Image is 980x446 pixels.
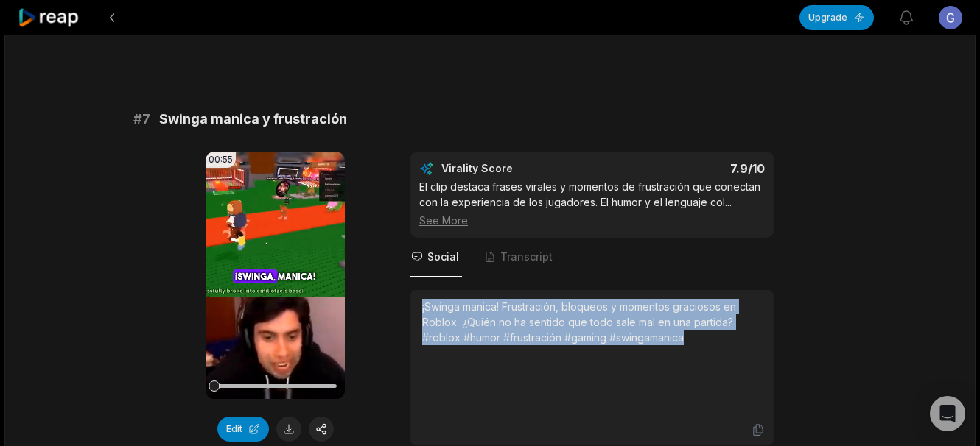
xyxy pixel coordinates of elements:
span: Swinga manica y frustración [159,109,347,130]
div: ¡Swinga manica! Frustración, bloqueos y momentos graciosos en Roblox. ¿Quién no ha sentido que to... [422,299,762,345]
video: Your browser does not support mp4 format. [206,152,345,399]
div: Virality Score [441,161,600,176]
nav: Tabs [410,238,774,277]
button: Upgrade [799,5,874,30]
div: Open Intercom Messenger [930,396,965,431]
div: 7.9 /10 [607,161,766,176]
span: # 7 [133,109,150,130]
div: El clip destaca frases virales y momentos de frustración que conectan con la experiencia de los j... [419,179,765,228]
span: Transcript [500,249,553,264]
div: See More [419,213,765,228]
span: Social [427,249,459,264]
button: Edit [217,417,269,442]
